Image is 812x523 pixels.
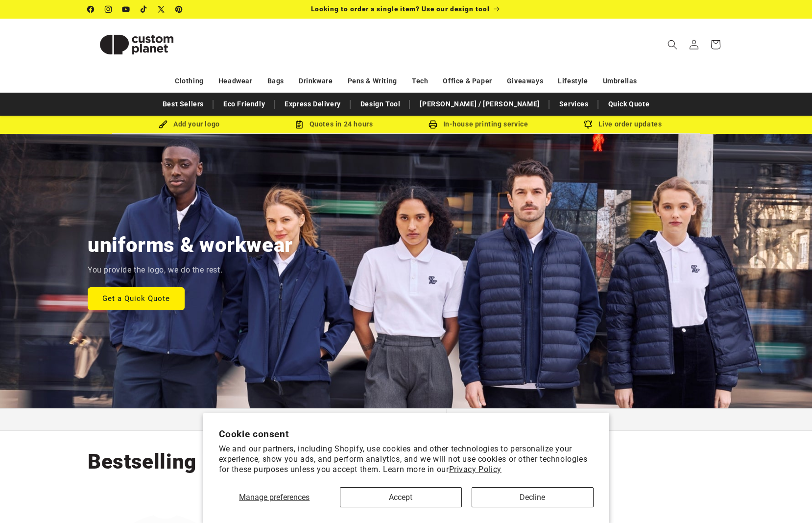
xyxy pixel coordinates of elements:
a: Drinkware [299,73,333,90]
button: Load slide 3 of 3 [401,412,416,427]
a: Clothing [175,73,204,90]
a: Headwear [218,73,253,90]
p: You provide the logo, we do the rest. [88,263,222,277]
h2: uniforms & workwear [88,232,293,258]
a: [PERSON_NAME] / [PERSON_NAME] [415,96,544,113]
span: Manage preferences [239,493,310,502]
div: Live order updates [550,118,695,130]
img: Order Updates Icon [295,120,304,129]
div: Quotes in 24 hours [262,118,406,130]
a: Tech [412,73,428,90]
a: Eco Friendly [218,96,270,113]
button: Next slide [422,409,443,430]
a: Get a Quick Quote [88,287,185,310]
div: Add your logo [117,118,262,130]
img: Custom Planet [88,23,186,67]
span: Looking to order a single item? Use our design tool [311,5,490,13]
a: Giveaways [507,73,543,90]
button: Pause slideshow [446,409,468,430]
a: Express Delivery [280,96,346,113]
a: Quick Quote [603,96,655,113]
button: Decline [472,487,594,507]
summary: Search [662,34,683,55]
button: Manage preferences [219,487,331,507]
a: Office & Paper [443,73,492,90]
a: Bags [267,73,284,90]
a: Pens & Writing [348,73,397,90]
a: Best Sellers [158,96,209,113]
a: Umbrellas [603,73,637,90]
a: Services [554,96,594,113]
h2: Cookie consent [219,428,594,440]
h2: Bestselling Printed Merch. [88,448,345,475]
a: Custom Planet [84,19,190,70]
div: In-house printing service [406,118,550,130]
button: Load slide 1 of 3 [372,412,386,427]
a: Design Tool [356,96,406,113]
img: Brush Icon [159,120,167,129]
a: Privacy Policy [449,465,502,474]
p: We and our partners, including Shopify, use cookies and other technologies to personalize your ex... [219,444,594,474]
img: Order updates [584,120,593,129]
button: Accept [340,487,462,507]
button: Load slide 2 of 3 [386,412,401,427]
img: In-house printing [429,120,437,129]
button: Previous slide [344,409,366,430]
a: Lifestyle [558,73,588,90]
